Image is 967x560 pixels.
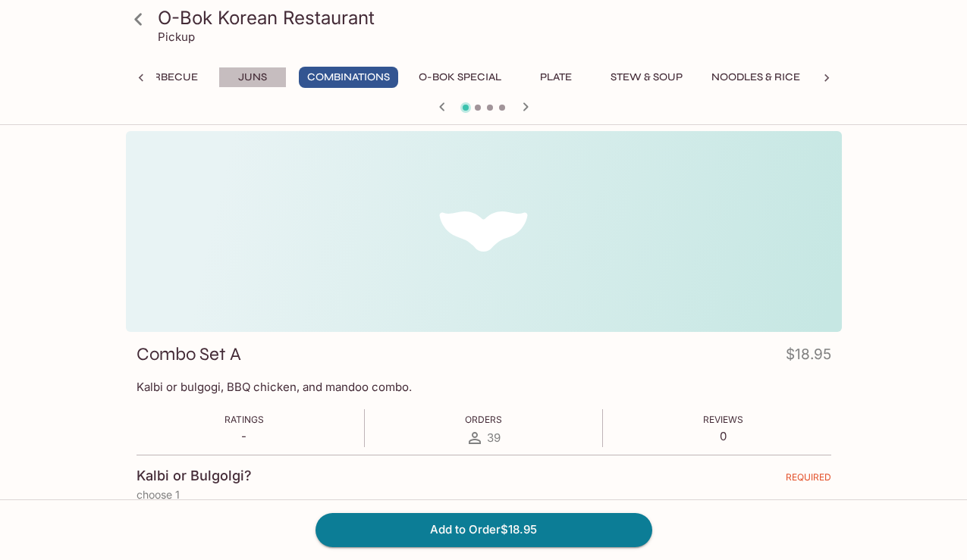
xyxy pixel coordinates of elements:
[703,67,808,88] button: Noodles & Rice
[786,471,831,489] span: REQUIRED
[224,429,264,443] p: -
[131,67,206,88] button: Barbecue
[137,489,831,501] p: choose 1
[487,430,501,445] span: 39
[410,67,510,88] button: O-BOK Special
[137,468,252,484] h4: Kalbi or Bulgolgi?
[126,131,842,332] div: Combo Set A
[224,414,264,425] span: Ratings
[158,6,836,30] h3: O-Bok Korean Restaurant
[602,67,691,88] button: Stew & Soup
[137,380,831,394] p: Kalbi or bulgogi, BBQ chicken, and mandoo combo.
[703,414,743,425] span: Reviews
[465,414,502,425] span: Orders
[299,67,398,88] button: Combinations
[218,67,287,88] button: Juns
[522,67,590,88] button: Plate
[316,513,652,546] button: Add to Order$18.95
[137,343,241,366] h3: Combo Set A
[703,429,743,443] p: 0
[158,30,195,44] p: Pickup
[786,343,831,372] h4: $18.95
